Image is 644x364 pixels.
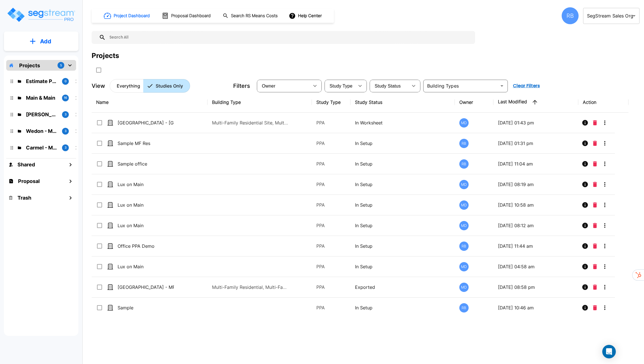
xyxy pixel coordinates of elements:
[118,140,174,147] p: Sample MF Res
[65,79,67,84] p: 0
[455,92,493,113] th: Owner
[371,78,408,94] div: Select
[26,77,58,85] p: Estimate Property
[118,243,174,249] p: Office PPA Demo
[233,82,250,90] p: Filters
[330,84,352,88] span: Study Type
[208,92,312,113] th: Building Type
[355,202,450,208] p: In Setup
[316,181,346,188] p: PPA
[602,345,616,358] div: Open Intercom Messenger
[599,138,610,149] button: More-Options
[459,118,469,128] div: MD
[579,138,591,149] button: Info
[171,13,211,19] h1: Proposal Dashboard
[118,263,174,270] p: Lux on Main
[17,194,31,202] h1: Trash
[459,262,469,271] div: MD
[591,179,599,190] button: Delete
[316,202,346,208] p: PPA
[326,78,354,94] div: Select
[40,37,51,46] p: Add
[143,79,190,93] button: Studies Only
[459,180,469,189] div: MD
[579,220,591,231] button: Info
[591,117,599,128] button: Delete
[65,112,67,117] p: 3
[355,304,450,311] p: In Setup
[459,283,469,292] div: MD
[591,199,599,211] button: Delete
[355,243,450,249] p: In Setup
[316,304,346,311] p: PPA
[355,140,450,147] p: In Setup
[562,7,579,24] div: RB
[212,284,288,291] p: Multi-Family Residential, Multi-Family Residential Site
[231,13,278,19] h1: Search RS Means Costs
[26,111,58,118] p: Denise - MACRS Test
[6,7,76,23] img: Logo
[316,222,346,229] p: PPA
[118,284,174,291] p: [GEOGRAPHIC_DATA] - MF Res Building_template
[591,220,599,231] button: Delete
[316,263,346,270] p: PPA
[4,33,78,50] button: Add
[579,199,591,211] button: Info
[93,64,104,76] button: SelectAll
[19,62,40,69] p: Projects
[156,82,183,89] p: Studies Only
[599,179,610,190] button: More-Options
[118,181,174,188] p: Lux on Main
[355,181,450,188] p: In Setup
[459,200,469,210] div: MD
[498,263,574,270] p: [DATE] 04:58 am
[65,129,67,133] p: 3
[591,261,599,272] button: Delete
[591,138,599,149] button: Delete
[587,12,630,19] p: SegStream Sales Org
[114,13,150,19] h1: Project Dashboard
[17,161,35,168] h1: Shared
[18,177,40,185] h1: Proposal
[375,84,401,88] span: Study Status
[355,160,450,167] p: In Setup
[212,119,288,126] p: Multi-Family Residential Site, Multi-Family Residential
[60,63,62,68] p: 5
[355,263,450,270] p: In Setup
[118,304,174,311] p: Sample
[579,179,591,190] button: Info
[591,240,599,252] button: Delete
[578,92,628,113] th: Action
[599,261,610,272] button: More-Options
[117,82,140,89] p: Everything
[316,284,346,291] p: PPA
[591,282,599,293] button: Delete
[459,303,469,312] div: RB
[118,202,174,208] p: Lux on Main
[26,144,58,151] p: Carmel - MACRS Test
[64,95,67,100] p: 16
[599,117,610,128] button: More-Options
[102,10,153,22] button: Project Dashboard
[511,80,542,91] button: Clear Filters
[258,78,309,94] div: Select
[425,82,497,90] input: Building Types
[498,202,574,208] p: [DATE] 10:58 am
[316,243,346,249] p: PPA
[591,302,599,313] button: Delete
[316,160,346,167] p: PPA
[350,92,455,113] th: Study Status
[498,304,574,311] p: [DATE] 10:46 am
[498,181,574,188] p: [DATE] 08:19 am
[26,127,58,135] p: Wedon - MACRS Test
[288,10,324,21] button: Help Center
[106,31,472,44] input: Search All
[599,199,610,211] button: More-Options
[92,82,105,90] p: View
[599,302,610,313] button: More-Options
[498,82,506,90] button: Open
[579,261,591,272] button: Info
[459,139,469,148] div: RB
[118,222,174,229] p: Lux on Main
[498,140,574,147] p: [DATE] 01:31 pm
